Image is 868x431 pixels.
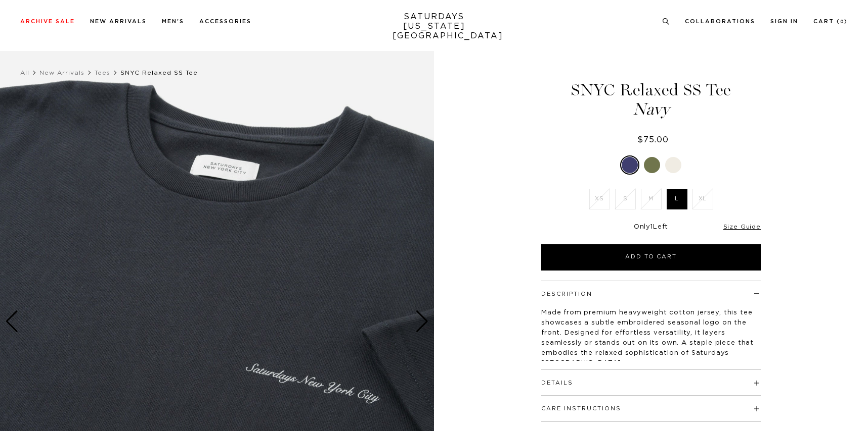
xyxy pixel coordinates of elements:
button: Details [541,380,573,386]
a: New Arrivals [39,70,84,76]
h1: SNYC Relaxed SS Tee [540,82,762,118]
button: Care Instructions [541,406,621,411]
small: 0 [840,20,844,24]
a: Cart (0) [813,19,848,24]
a: Size Guide [723,224,761,230]
a: Tees [95,70,110,76]
div: Only Left [541,223,761,232]
a: Collaborations [685,19,755,24]
a: SATURDAYS[US_STATE][GEOGRAPHIC_DATA] [393,12,476,41]
button: Description [541,291,592,297]
div: Next slide [415,310,429,333]
span: $75.00 [637,136,669,144]
p: Made from premium heavyweight cotton jersey, this tee showcases a subtle embroidered seasonal log... [541,308,761,368]
button: Add to Cart [541,244,761,271]
span: 1 [650,224,653,230]
a: All [20,70,29,76]
a: New Arrivals [90,19,147,24]
span: Navy [540,101,762,118]
div: Previous slide [5,310,19,333]
span: SNYC Relaxed SS Tee [120,70,198,76]
a: Men's [162,19,184,24]
label: L [667,189,687,209]
a: Accessories [199,19,251,24]
a: Archive Sale [20,19,75,24]
a: Sign In [770,19,798,24]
